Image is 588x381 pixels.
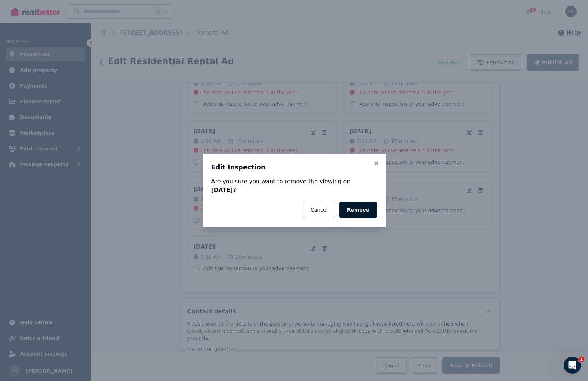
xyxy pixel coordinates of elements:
[578,357,584,362] span: 1
[339,202,377,218] button: Remove
[564,357,581,374] iframe: Intercom live chat
[211,177,377,194] div: Are you sure you want to remove the viewing on ?
[303,202,335,218] button: Cancel
[211,163,377,172] h3: Edit Inspection
[211,187,233,193] strong: [DATE]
